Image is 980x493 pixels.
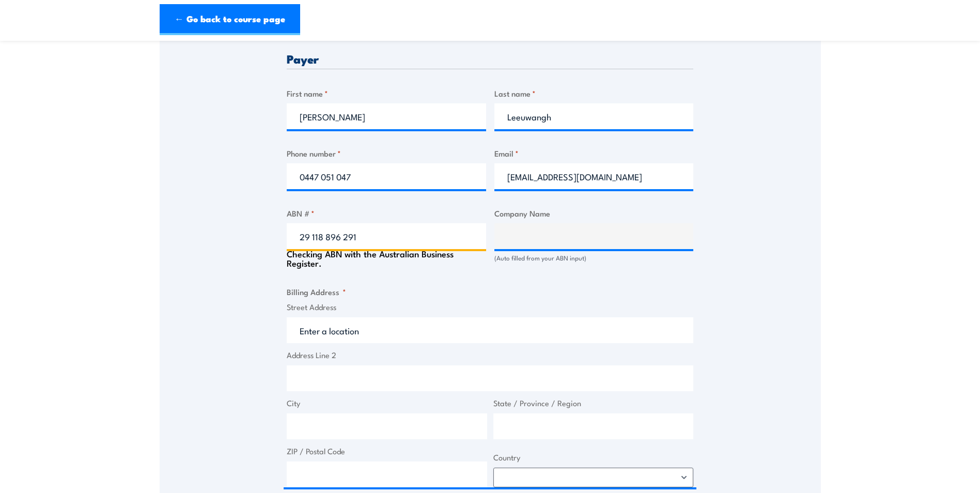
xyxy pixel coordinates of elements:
[287,397,487,409] label: City
[494,147,694,159] label: Email
[493,452,694,464] label: Country
[287,207,486,219] label: ABN #
[494,207,694,219] label: Company Name
[287,249,486,268] div: Checking ABN with the Australian Business Register.
[287,53,693,65] h3: Payer
[493,397,694,409] label: State / Province / Region
[287,286,346,298] legend: Billing Address
[287,445,487,457] label: ZIP / Postal Code
[287,87,486,99] label: First name
[494,253,694,263] div: (Auto filled from your ABN input)
[160,4,300,35] a: ← Go back to course page
[287,147,486,159] label: Phone number
[287,301,693,313] label: Street Address
[287,317,693,343] input: Enter a location
[494,87,694,99] label: Last name
[287,349,693,361] label: Address Line 2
